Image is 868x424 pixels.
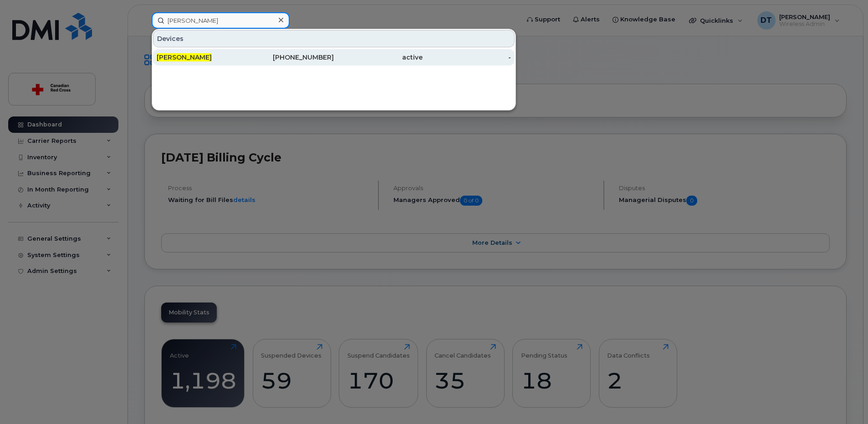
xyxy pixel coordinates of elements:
[334,53,423,62] div: active
[153,49,515,66] a: [PERSON_NAME][PHONE_NUMBER]active-
[157,53,212,61] span: [PERSON_NAME]
[423,53,511,62] div: -
[245,53,334,62] div: [PHONE_NUMBER]
[153,30,515,47] div: Devices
